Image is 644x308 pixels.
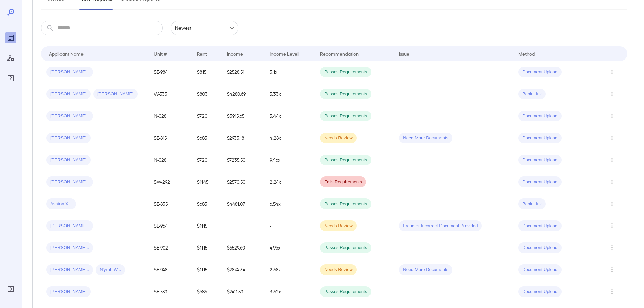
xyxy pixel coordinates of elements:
[148,127,191,149] td: SE-815
[320,201,371,207] span: Passes Requirements
[518,69,562,75] span: Document Upload
[221,149,264,171] td: $7235.50
[93,91,138,97] span: [PERSON_NAME]
[192,127,221,149] td: $685
[399,267,452,273] span: Need More Documents
[320,179,366,185] span: Fails Requirements
[46,289,91,295] span: [PERSON_NAME]
[264,61,315,83] td: 3.1x
[606,264,617,275] button: Row Actions
[518,91,546,97] span: Bank Link
[46,245,93,251] span: [PERSON_NAME]..
[606,133,617,143] button: Row Actions
[154,50,167,58] div: Unit #
[518,289,562,295] span: Document Upload
[221,127,264,149] td: $2933.18
[264,127,315,149] td: 4.28x
[5,284,16,294] div: Log Out
[518,113,562,119] span: Document Upload
[49,50,84,58] div: Applicant Name
[264,215,315,237] td: -
[192,149,221,171] td: $720
[606,286,617,297] button: Row Actions
[518,157,562,163] span: Document Upload
[148,171,191,193] td: SW-292
[46,267,93,273] span: [PERSON_NAME]..
[46,91,91,97] span: [PERSON_NAME]
[264,105,315,127] td: 5.44x
[227,50,243,58] div: Income
[192,105,221,127] td: $720
[264,83,315,105] td: 5.33x
[320,267,357,273] span: Needs Review
[148,105,191,127] td: N-028
[96,267,125,273] span: N'yrah W...
[148,281,191,303] td: SE-789
[46,157,91,163] span: [PERSON_NAME]
[518,245,562,251] span: Document Upload
[221,83,264,105] td: $4280.69
[221,259,264,281] td: $2874.34
[606,198,617,209] button: Row Actions
[46,113,93,119] span: [PERSON_NAME]..
[221,61,264,83] td: $2528.51
[148,149,191,171] td: N-028
[221,171,264,193] td: $2570.50
[518,50,535,58] div: Method
[320,223,357,229] span: Needs Review
[320,245,371,251] span: Passes Requirements
[518,201,546,207] span: Bank Link
[399,135,452,141] span: Need More Documents
[399,50,410,58] div: Issue
[148,61,191,83] td: SE-984
[221,281,264,303] td: $2411.59
[320,69,371,75] span: Passes Requirements
[197,50,208,58] div: Rent
[46,135,91,141] span: [PERSON_NAME]
[606,220,617,231] button: Row Actions
[192,171,221,193] td: $1145
[518,267,562,273] span: Document Upload
[320,91,371,97] span: Passes Requirements
[148,259,191,281] td: SE-948
[320,50,359,58] div: Recommendation
[192,61,221,83] td: $815
[399,223,482,229] span: Fraud or Incorrect Document Provided
[192,281,221,303] td: $685
[192,237,221,259] td: $1115
[5,73,16,84] div: FAQ
[518,179,562,185] span: Document Upload
[148,237,191,259] td: SE-902
[171,21,238,35] div: Newest
[320,113,371,119] span: Passes Requirements
[192,83,221,105] td: $803
[148,215,191,237] td: SE-964
[320,135,357,141] span: Needs Review
[46,223,93,229] span: [PERSON_NAME]..
[221,105,264,127] td: $3915.65
[518,223,562,229] span: Document Upload
[606,176,617,187] button: Row Actions
[192,215,221,237] td: $1115
[264,193,315,215] td: 6.54x
[264,171,315,193] td: 2.24x
[46,179,93,185] span: [PERSON_NAME]..
[221,237,264,259] td: $5529.60
[221,193,264,215] td: $4481.07
[264,237,315,259] td: 4.96x
[606,111,617,121] button: Row Actions
[606,242,617,253] button: Row Actions
[270,50,299,58] div: Income Level
[264,149,315,171] td: 9.46x
[264,281,315,303] td: 3.52x
[518,135,562,141] span: Document Upload
[5,53,16,64] div: Manage Users
[192,259,221,281] td: $1115
[5,32,16,43] div: Reports
[148,193,191,215] td: SE-835
[320,289,371,295] span: Passes Requirements
[46,201,76,207] span: Ashton X...
[606,67,617,77] button: Row Actions
[148,83,191,105] td: W-533
[192,193,221,215] td: $685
